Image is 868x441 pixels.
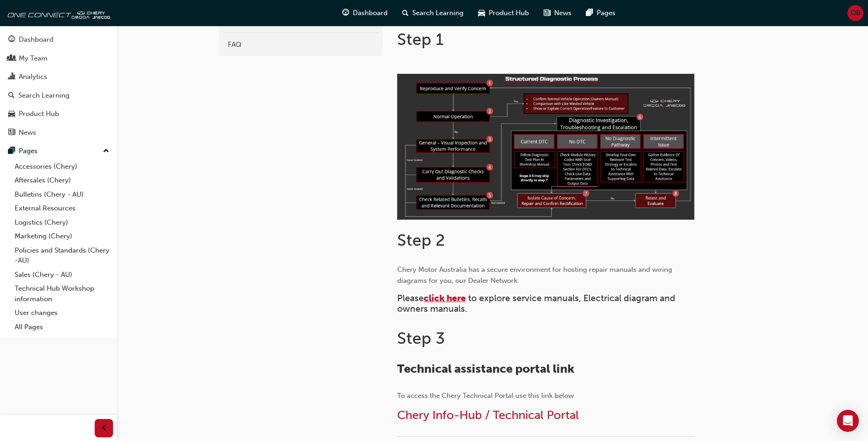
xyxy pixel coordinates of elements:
span: Please [397,293,424,303]
a: Logistics (Chery) [11,215,113,230]
span: pages-icon [8,147,15,155]
a: search-iconSearch Learning [395,4,471,22]
a: Aftersales (Chery) [11,173,113,187]
a: news-iconNews [536,4,579,22]
span: Product Hub [489,8,529,18]
button: Pages [4,143,113,160]
span: To access the Chery Technical Portal use this link below [397,391,574,400]
div: Pages [19,146,38,156]
a: User changes [11,306,113,320]
span: to explore service manuals, Electrical diagram and owners manuals. [397,293,678,314]
div: Open Intercom Messenger [837,410,859,432]
span: Dashboard [353,8,388,18]
div: News [19,127,36,138]
span: chart-icon [8,73,15,81]
span: Step 3 [397,328,445,348]
span: search-icon [8,92,15,100]
a: guage-iconDashboard [335,4,395,22]
div: My Team [19,53,48,64]
span: Step 2 [397,230,445,250]
a: Search Learning [4,87,113,104]
a: All Pages [11,320,113,334]
span: Chery Motor Australia has a secure environment for hosting repair manuals and wiring diagrams for... [397,265,674,285]
a: Chery Info-Hub / Technical Portal [397,408,579,422]
a: click here [424,293,466,303]
span: pages-icon [586,7,593,19]
span: Pages [597,8,615,18]
a: Dashboard [4,31,113,48]
div: Search Learning [18,90,70,101]
a: car-iconProduct Hub [471,4,536,22]
div: Dashboard [19,34,54,45]
a: Policies and Standards (Chery -AU) [11,243,113,268]
a: FAQ [223,37,379,53]
button: DashboardMy TeamAnalyticsSearch LearningProduct HubNews [4,29,113,143]
span: car-icon [478,7,485,19]
button: OB [847,5,863,21]
span: News [554,8,571,18]
a: Marketing (Chery) [11,229,113,243]
span: news-icon [544,7,550,19]
span: guage-icon [8,36,15,44]
div: Product Hub [19,109,59,119]
a: My Team [4,50,113,67]
span: car-icon [8,110,15,118]
a: Bulletins (Chery - AU) [11,187,113,202]
span: OB [851,8,861,18]
span: prev-icon [101,423,108,434]
div: Analytics [19,72,47,82]
span: people-icon [8,55,15,63]
span: up-icon [103,145,109,157]
a: Product Hub [4,105,113,122]
a: pages-iconPages [579,4,623,22]
span: guage-icon [342,7,349,19]
img: oneconnect [5,4,110,22]
span: news-icon [8,129,15,137]
a: Accessories (Chery) [11,160,113,174]
a: External Resources [11,201,113,215]
span: search-icon [402,7,409,19]
div: FAQ [228,39,374,50]
span: Technical assistance portal link [397,362,574,376]
a: Sales (Chery - AU) [11,268,113,282]
a: News [4,124,113,141]
span: Search Learning [412,8,464,18]
a: Analytics [4,68,113,85]
a: Technical Hub Workshop information [11,281,113,306]
span: Step 1 [397,29,444,49]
